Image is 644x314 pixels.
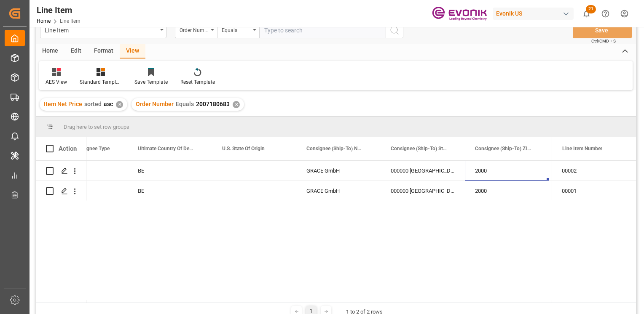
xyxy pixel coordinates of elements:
div: ✕ [233,101,240,108]
div: 00002 [552,161,636,181]
div: Edit [64,44,88,59]
div: Equals [222,24,250,34]
div: 00001 [552,181,636,201]
div: Line Item [37,4,80,16]
div: 2000 [465,161,549,181]
span: Line Item Number [562,146,602,152]
button: show 21 new notifications [577,4,596,23]
div: AES View [46,78,67,86]
div: Evonik US [493,8,574,20]
div: BE [128,181,212,201]
div: Action [59,145,77,152]
img: Evonik-brand-mark-Deep-Purple-RGB.jpeg_1700498283.jpeg [432,6,487,21]
span: Ultimate Country Of Destination [138,146,194,152]
div: View [120,44,145,59]
div: Standard Templates [80,78,122,86]
div: GRACE GmbH [296,161,381,181]
button: open menu [175,22,217,38]
button: Save [573,22,632,38]
span: sorted [84,101,102,107]
span: Consignee (Ship-To) Street [391,146,447,152]
button: Help Center [596,4,615,23]
div: 000000 [GEOGRAPHIC_DATA] [381,161,465,181]
input: Type to search [259,22,386,38]
span: asc [104,101,113,107]
div: 2000 [465,181,549,201]
div: [GEOGRAPHIC_DATA] [549,181,633,201]
div: Line Item [45,24,157,35]
div: Save Template [134,78,168,86]
span: Consignee (Ship-To) ZIP Code [475,146,531,152]
div: Reset Template [180,78,215,86]
div: ✕ [116,101,123,108]
span: Item Net Price [44,101,82,107]
div: Format [88,44,120,59]
span: 21 [586,5,596,13]
span: Consignee (Ship-To) Name [306,146,363,152]
button: search button [386,22,403,38]
div: 000000 [GEOGRAPHIC_DATA] [381,181,465,201]
div: Press SPACE to select this row. [552,161,636,181]
span: 2007180683 [196,101,230,107]
div: Order Number [180,24,208,34]
span: U.S. State Of Origin [222,146,265,152]
span: Ctrl/CMD + S [591,38,616,44]
button: Evonik US [493,5,577,21]
span: Equals [176,101,194,107]
div: BE [128,161,212,181]
div: Press SPACE to select this row. [36,161,86,181]
span: Drag here to set row groups [64,124,129,130]
span: Order Number [136,101,174,107]
button: open menu [40,22,166,38]
div: GRACE GmbH [296,181,381,201]
div: [GEOGRAPHIC_DATA] [549,161,633,181]
a: Home [37,18,51,24]
button: open menu [217,22,259,38]
div: Press SPACE to select this row. [36,181,86,201]
div: Home [36,44,64,59]
div: Press SPACE to select this row. [552,181,636,201]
